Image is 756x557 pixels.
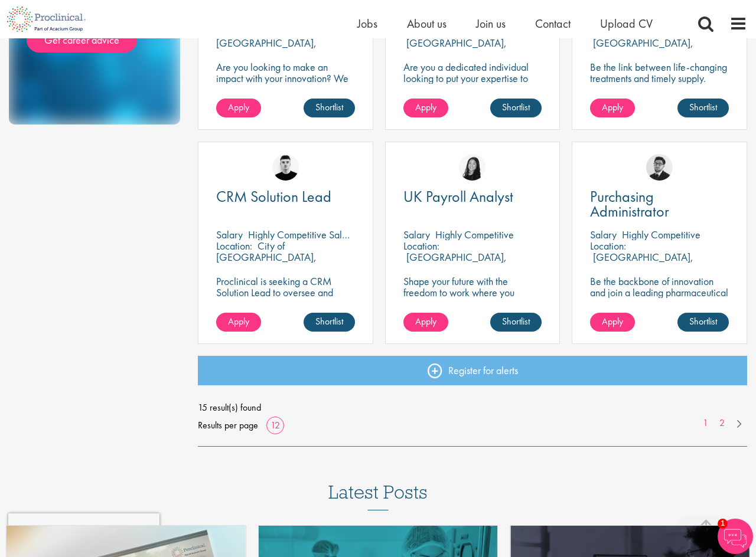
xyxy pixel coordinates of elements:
span: Location: [590,239,626,253]
span: Location: [216,239,252,253]
p: Proclinical is seeking a CRM Solution Lead to oversee and enhance the Salesforce platform for EME... [216,276,355,320]
a: Jobs [357,16,377,31]
a: UK Payroll Analyst [403,189,542,204]
a: Contact [535,16,571,31]
span: Apply [415,101,436,113]
span: Salary [590,228,617,241]
span: 1 [718,519,728,529]
a: Apply [403,313,448,332]
a: CRM Solution Lead [216,189,355,204]
a: 1 [697,417,714,430]
img: Patrick Melody [272,154,299,181]
a: Shortlist [677,99,729,117]
a: Upload CV [600,16,653,31]
p: City of [GEOGRAPHIC_DATA], [GEOGRAPHIC_DATA] [216,25,317,61]
span: Apply [415,315,436,327]
p: Are you a dedicated individual looking to put your expertise to work fully flexibly in a remote p... [403,61,542,106]
p: Be the link between life-changing treatments and timely supply. [590,61,729,84]
p: Are you looking to make an impact with your innovation? We are working with a well-established ph... [216,61,355,129]
span: Apply [602,101,623,113]
a: 12 [266,419,284,431]
p: Highly Competitive [435,228,514,241]
p: [GEOGRAPHIC_DATA], [GEOGRAPHIC_DATA] [403,250,507,275]
iframe: reCAPTCHA [8,513,159,549]
p: Shape your future with the freedom to work where you thrive! Join our client in a hybrid role tha... [403,276,542,320]
span: Results per page [198,417,258,434]
a: Register for alerts [198,356,747,385]
a: Apply [216,313,261,332]
a: Join us [476,16,506,31]
a: 2 [713,417,731,430]
span: UK Payroll Analyst [403,186,513,207]
p: [GEOGRAPHIC_DATA], [GEOGRAPHIC_DATA] [590,250,693,275]
span: Apply [228,101,249,113]
a: Shortlist [677,313,729,332]
h3: Latest Posts [328,482,428,510]
span: Salary [403,228,430,241]
span: Salary [216,228,243,241]
p: Highly Competitive Salary [248,228,356,241]
a: Apply [590,99,635,117]
span: Purchasing Administrator [590,186,669,221]
img: Todd Wigmore [646,154,673,181]
p: Highly Competitive [622,228,700,241]
span: Apply [228,315,249,327]
p: Be the backbone of innovation and join a leading pharmaceutical company to help keep life-changin... [590,276,729,332]
a: Shortlist [304,313,355,332]
span: Apply [602,315,623,327]
span: 15 result(s) found [198,399,747,417]
a: Apply [403,99,448,117]
span: CRM Solution Lead [216,186,331,207]
p: City of [GEOGRAPHIC_DATA], [GEOGRAPHIC_DATA] [216,239,317,275]
a: Apply [590,313,635,332]
a: Shortlist [490,313,542,332]
a: About us [407,16,447,31]
a: Apply [216,99,261,117]
img: Chatbot [718,519,753,554]
p: [GEOGRAPHIC_DATA], [GEOGRAPHIC_DATA] [590,36,693,61]
p: [GEOGRAPHIC_DATA], [GEOGRAPHIC_DATA] [403,36,507,61]
img: Numhom Sudsok [459,154,485,181]
a: Shortlist [490,99,542,117]
a: Shortlist [304,99,355,117]
a: Purchasing Administrator [590,189,729,219]
a: Get career advice [27,28,137,53]
span: Location: [403,239,439,253]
